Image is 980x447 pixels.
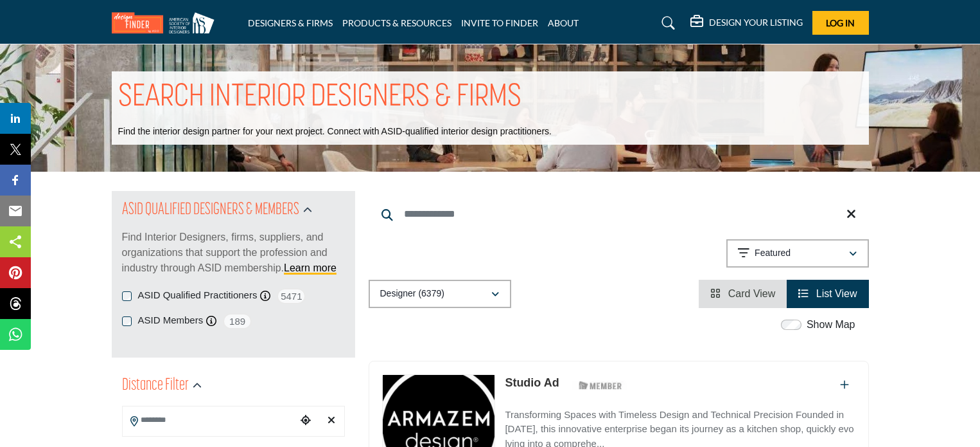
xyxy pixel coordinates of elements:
[728,288,776,299] span: Card View
[807,317,855,333] label: Show Map
[380,287,444,300] p: Designer (6379)
[138,288,258,303] label: ASID Qualified Practitioners
[548,17,579,28] a: ABOUT
[369,199,869,230] input: Search Keyword
[787,280,868,308] li: List View
[248,17,333,28] a: DESIGNERS & FIRMS
[826,17,855,28] span: Log In
[122,291,132,301] input: ASID Qualified Practitioners checkbox
[816,288,857,299] span: List View
[699,280,787,308] li: Card View
[118,78,521,118] h1: SEARCH INTERIOR DESIGNERS & FIRMS
[461,17,538,28] a: INVITE TO FINDER
[840,379,849,390] a: Add To List
[755,247,791,260] p: Featured
[223,313,252,329] span: 189
[690,15,803,31] div: DESIGN YOUR LISTING
[122,199,299,222] h2: ASID QUALIFIED DESIGNERS & MEMBERS
[572,378,629,394] img: ASID Members Badge Icon
[342,17,451,28] a: PRODUCTS & RESOURCES
[726,239,869,268] button: Featured
[649,13,683,33] a: Search
[709,17,803,28] h5: DESIGN YOUR LISTING
[798,288,857,299] a: View List
[505,376,559,389] a: Studio Ad
[296,407,315,435] div: Choose your current location
[112,12,221,33] img: Site Logo
[122,230,345,276] p: Find Interior Designers, firms, suppliers, and organizations that support the profession and indu...
[505,374,559,392] p: Studio Ad
[277,288,306,304] span: 5471
[122,374,189,397] h2: Distance Filter
[322,407,341,435] div: Clear search location
[369,280,511,308] button: Designer (6379)
[122,316,132,326] input: ASID Members checkbox
[284,262,337,273] a: Learn more
[123,408,296,433] input: Search Location
[118,125,552,138] p: Find the interior design partner for your next project. Connect with ASID-qualified interior desi...
[710,288,775,299] a: View Card
[812,11,869,35] button: Log In
[138,313,204,328] label: ASID Members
